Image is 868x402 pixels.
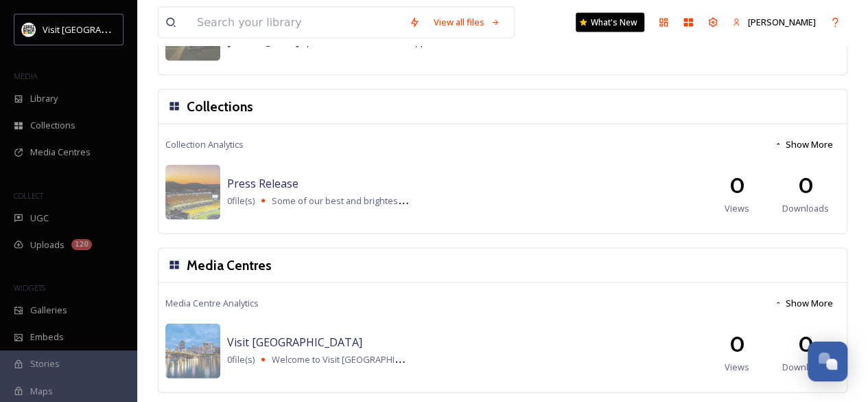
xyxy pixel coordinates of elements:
[782,202,829,215] span: Downloads
[30,146,91,159] span: Media Centres
[725,9,823,36] a: [PERSON_NAME]
[227,36,299,48] strong: [PERSON_NAME]
[808,342,847,381] button: Open Chat
[227,194,255,208] span: 0 file(s)
[165,165,220,220] img: d1922c59-e9a9-44f7-a849-dd64799e0846.jpg
[22,23,36,36] img: unnamed.jpg
[272,353,626,366] span: Welcome to Visit [GEOGRAPHIC_DATA] . Here are some of our best images and videos.
[576,13,644,32] a: What's New
[71,239,92,250] div: 120
[30,119,75,132] span: Collections
[165,324,220,379] img: acf9f9a4-ac62-43b3-a724-1fee2b5c932a.jpg
[30,212,49,225] span: UGC
[782,361,829,374] span: Downloads
[748,16,816,28] span: [PERSON_NAME]
[767,131,840,158] button: Show More
[798,328,814,361] h2: 0
[30,238,64,252] span: Uploads
[14,71,38,81] span: MEDIA
[729,328,745,361] h2: 0
[227,176,298,191] span: Press Release
[227,36,456,48] span: updated review status to "Approved".
[30,331,64,344] span: Embeds
[30,304,67,317] span: Galleries
[165,138,244,151] span: Collection Analytics
[725,202,749,215] span: Views
[43,23,149,36] span: Visit [GEOGRAPHIC_DATA]
[798,169,814,202] h2: 0
[190,8,402,38] input: Search your library
[227,335,362,350] span: Visit [GEOGRAPHIC_DATA]
[30,357,60,370] span: Stories
[187,97,253,117] h3: Collections
[729,169,745,202] h2: 0
[272,194,681,207] span: Some of our best and brightest images from the team at [GEOGRAPHIC_DATA] [GEOGRAPHIC_DATA]
[187,256,272,276] h3: Media Centres
[14,190,43,201] span: COLLECT
[427,9,507,36] a: View all files
[767,290,840,317] button: Show More
[14,282,45,293] span: WIDGETS
[227,353,255,366] span: 0 file(s)
[725,361,749,374] span: Views
[30,385,53,398] span: Maps
[30,92,58,105] span: Library
[165,297,259,310] span: Media Centre Analytics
